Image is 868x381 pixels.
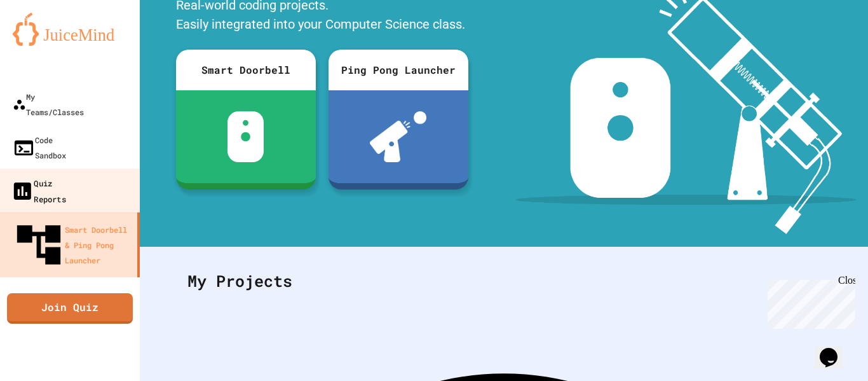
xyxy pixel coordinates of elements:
iframe: chat widget [815,330,855,368]
div: Chat with us now!Close [5,5,88,81]
div: My Projects [175,256,833,306]
div: Smart Doorbell & Ping Pong Launcher [13,219,132,271]
div: Ping Pong Launcher [329,50,468,90]
div: Smart Doorbell [176,50,316,90]
div: Code Sandbox [13,132,66,163]
img: ppl-with-ball.png [370,111,426,162]
img: logo-orange.svg [13,13,127,46]
a: Join Quiz [7,293,133,324]
img: sdb-white.svg [227,111,264,162]
iframe: chat widget [763,275,855,329]
div: Quiz Reports [11,175,66,206]
div: My Teams/Classes [13,89,84,120]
